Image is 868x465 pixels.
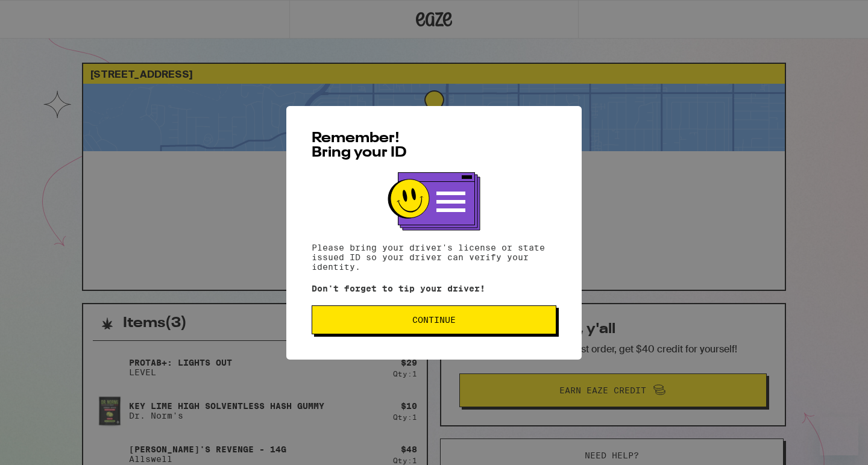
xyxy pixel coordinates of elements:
p: Don't forget to tip your driver! [312,284,556,293]
button: Continue [312,305,556,334]
span: Remember! Bring your ID [312,131,407,160]
p: Please bring your driver's license or state issued ID so your driver can verify your identity. [312,243,556,272]
iframe: Button to launch messaging window [820,417,858,455]
span: Continue [412,316,456,324]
